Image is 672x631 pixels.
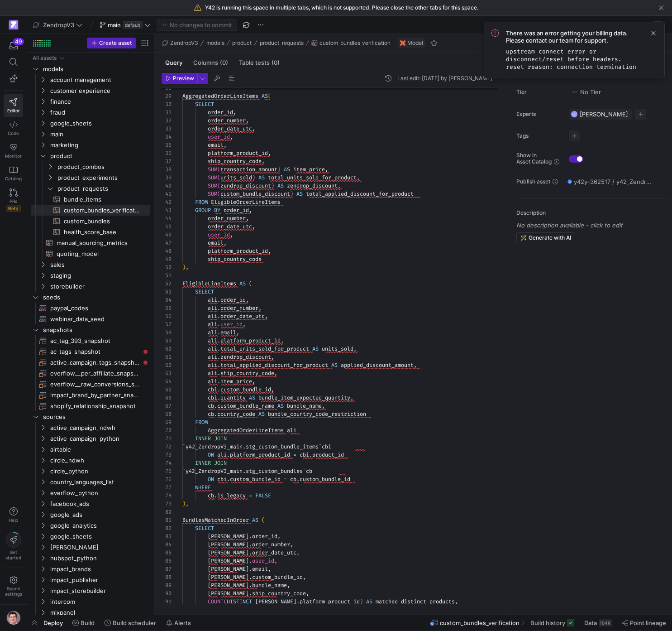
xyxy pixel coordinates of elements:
span: models [206,40,224,46]
span: , [265,313,268,320]
button: 49 [4,38,23,54]
span: platform_product_id [208,247,268,255]
div: Press SPACE to select this row. [31,216,150,226]
span: seeds [43,292,149,303]
span: email [220,329,236,336]
span: , [230,231,233,238]
div: Press SPACE to select this row. [31,96,150,107]
span: Columns [193,60,228,66]
span: FROM [195,198,208,206]
span: PRs [10,198,17,204]
span: Code [8,130,19,136]
div: Press SPACE to select this row. [31,292,150,303]
button: Preview [162,73,197,84]
span: main [50,129,149,140]
span: intercom [50,597,149,607]
span: . [217,304,220,312]
button: product [230,38,254,48]
span: email [208,141,224,149]
span: zendrop_discount [220,182,271,189]
span: custom_bundles​​​​​​​​​​ [64,216,140,226]
span: storebuilder [50,281,149,292]
span: email [208,239,224,246]
div: 37 [162,157,172,165]
span: health_score_base​​​​​​​​​​ [64,227,140,237]
button: Data184K [580,615,616,631]
span: , [246,117,249,124]
span: account management [50,75,149,85]
span: ali [208,313,217,320]
span: impact_brand_by_partner_snapshot​​​​​​​ [50,390,140,400]
span: Get started [5,549,21,560]
span: , [325,166,328,173]
button: Generate with AI [516,232,575,243]
span: order_date_utc [208,125,252,132]
span: , [246,296,249,303]
div: Press SPACE to select this row. [31,118,150,129]
div: 49 [13,38,24,45]
div: 45 [162,222,172,231]
span: No Tier [571,88,601,96]
span: ZendropV3 [43,21,74,29]
code: upstream connect error or disconnect/reset before headers. reset reason: connection termination [506,48,636,71]
div: Press SPACE to select this row. [31,237,150,248]
div: 54 [162,296,172,304]
span: google_sheets [50,118,149,129]
span: , [224,239,227,246]
span: sales [50,260,149,270]
a: Catalog [4,162,23,185]
span: Query [165,60,182,66]
span: everflow__per_affiliate_snapshot​​​​​​​ [50,368,140,379]
span: , [268,247,271,255]
div: 57 [162,320,172,328]
span: SUM [208,174,217,181]
span: Tags [516,133,562,139]
span: everflow_python [50,488,149,498]
div: 49 [162,255,172,263]
span: order_date_utc [220,313,265,320]
span: platform_product_id [208,149,268,157]
div: Press SPACE to select this row. [31,129,150,140]
span: transaction_amount [220,166,277,173]
div: Press SPACE to select this row. [31,303,150,313]
span: marketing [50,140,149,150]
span: impact_publisher [50,575,149,585]
img: https://storage.googleapis.com/y42-prod-data-exchange/images/G2kHvxVlt02YItTmblwfhPy4mK5SfUxFU6Tr... [6,611,21,625]
span: Table tests [239,60,280,66]
button: ZendropV3 [160,38,200,48]
button: y42y-362517 / y42_ZendropV3_main / custom_bundles_verification [565,176,656,188]
span: impact_storebuilder [50,586,149,596]
div: 38 [162,165,172,173]
div: 30 [162,100,172,108]
div: 58 [162,328,172,337]
span: impact_brands [50,564,149,574]
span: fraud [50,107,149,118]
div: 40 [162,182,172,190]
span: total_units_sold_for_product [268,174,357,181]
span: Build [81,619,95,626]
span: SUM [208,182,217,189]
span: ) [182,264,186,271]
div: All assets [33,55,57,61]
button: Help [4,503,23,527]
span: order_id [208,109,233,116]
span: active_campaign_python [50,434,149,444]
div: Press SPACE to select this row. [31,140,150,150]
span: Space settings [5,586,22,597]
span: Alerts [174,619,191,626]
span: paypal_codes​​​​​​ [50,303,140,313]
div: 184K [599,619,612,626]
img: https://storage.googleapis.com/y42-prod-data-exchange/images/qZXOSqkTtPuVcXVzF40oUlM07HVTwZXfPK0U... [9,20,18,29]
div: Press SPACE to select this row. [31,150,150,161]
a: PRsBeta [4,185,23,216]
a: paypal_codes​​​​​​ [31,303,150,313]
span: ( [249,280,252,287]
span: custom_bundles_verification [319,40,391,46]
span: . [217,337,220,344]
span: . [217,313,220,320]
span: ) [290,190,293,197]
span: item_price [293,166,325,173]
span: ship_country_code [208,158,262,165]
span: mixpanel [50,607,149,618]
div: 53 [162,288,172,296]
